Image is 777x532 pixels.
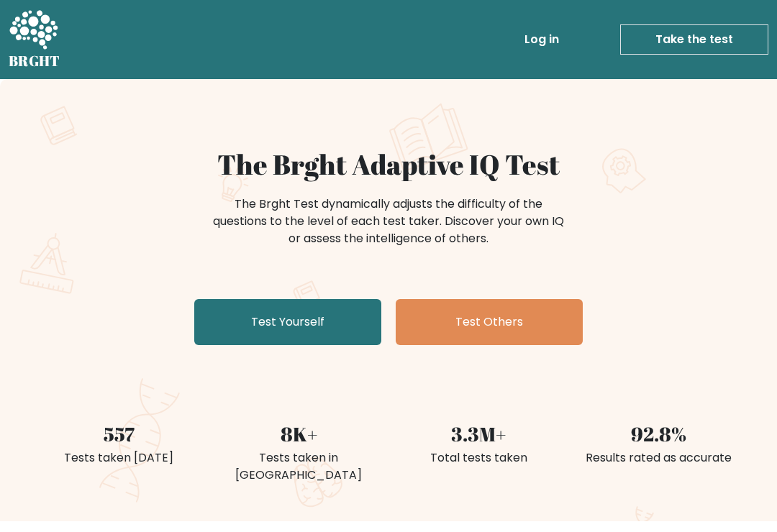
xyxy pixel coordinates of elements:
[397,420,560,449] div: 3.3M+
[397,449,560,467] div: Total tests taken
[209,196,568,247] div: The Brght Test dynamically adjusts the difficulty of the questions to the level of each test take...
[37,420,200,449] div: 557
[396,299,583,345] a: Test Others
[519,25,565,54] a: Log in
[194,299,381,345] a: Test Yourself
[577,420,740,449] div: 92.8%
[217,449,380,484] div: Tests taken in [GEOGRAPHIC_DATA]
[9,6,60,73] a: BRGHT
[620,24,768,55] a: Take the test
[37,148,740,181] h1: The Brght Adaptive IQ Test
[9,52,60,70] h5: BRGHT
[217,420,380,449] div: 8K+
[577,449,740,467] div: Results rated as accurate
[37,449,200,467] div: Tests taken [DATE]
